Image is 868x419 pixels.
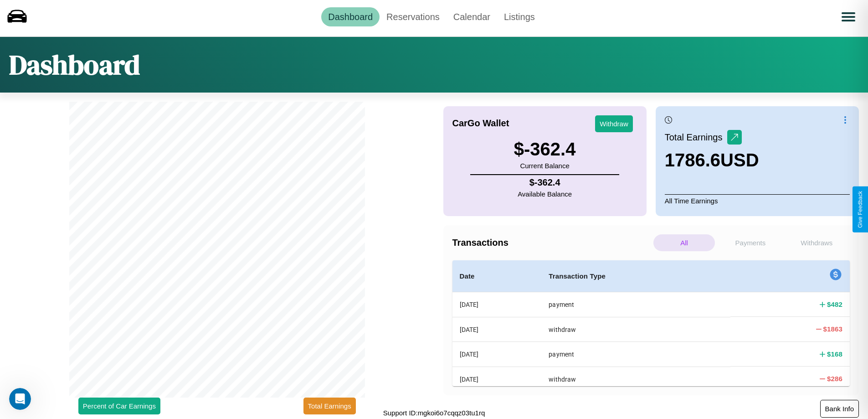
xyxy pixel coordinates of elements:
[452,238,651,248] h4: Transactions
[514,160,576,172] p: Current Balance
[447,7,497,26] a: Calendar
[827,300,842,309] h4: $ 482
[719,234,781,251] p: Payments
[78,398,160,414] button: Percent of Car Earnings
[653,234,715,251] p: All
[380,7,447,26] a: Reservations
[460,271,534,282] h4: Date
[9,46,140,83] h1: Dashboard
[786,234,847,251] p: Withdraws
[9,388,31,410] iframe: Intercom live chat
[518,177,572,188] h4: $ -362.4
[541,317,730,341] th: withdraw
[383,407,485,419] p: Support ID: mgkoi6o7cqqz03tu1rq
[321,7,380,26] a: Dashboard
[541,292,730,317] th: payment
[820,400,859,418] button: Bank Info
[857,191,863,228] div: Give Feedback
[518,188,572,200] p: Available Balance
[303,398,356,414] button: Total Earnings
[541,342,730,367] th: payment
[541,367,730,391] th: withdraw
[827,374,842,383] h4: $ 286
[514,139,576,160] h3: $ -362.4
[823,324,842,334] h4: $ 1863
[595,115,633,132] button: Withdraw
[452,367,542,391] th: [DATE]
[452,317,542,341] th: [DATE]
[665,129,727,145] p: Total Earnings
[497,7,542,26] a: Listings
[665,194,850,207] p: All Time Earnings
[665,150,759,171] h3: 1786.6 USD
[827,349,842,359] h4: $ 168
[549,271,723,282] h4: Transaction Type
[452,292,542,317] th: [DATE]
[452,342,542,367] th: [DATE]
[836,4,861,30] button: Open menu
[452,118,509,129] h4: CarGo Wallet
